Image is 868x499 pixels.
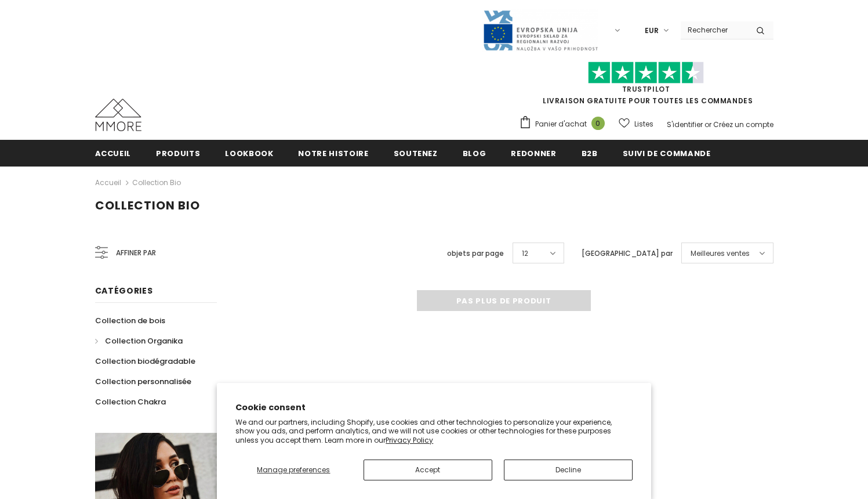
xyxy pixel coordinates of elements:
[95,99,141,131] img: Cas MMORE
[394,148,438,159] span: soutenez
[623,140,711,166] a: Suivi de commande
[681,21,747,38] input: Search Site
[95,140,132,166] a: Accueil
[95,356,195,367] span: Collection biodégradable
[591,117,605,130] span: 0
[394,140,438,166] a: soutenez
[156,148,200,159] span: Produits
[463,148,486,159] span: Blog
[95,176,121,190] a: Accueil
[691,248,750,259] span: Meilleures ventes
[645,25,659,37] span: EUR
[713,120,773,129] a: Créez un compte
[257,465,330,475] span: Manage preferences
[704,120,711,129] span: or
[588,62,704,84] img: Faites confiance aux étoiles pilotes
[95,310,165,331] a: Collection de bois
[116,247,156,259] span: Affiner par
[95,315,165,326] span: Collection de bois
[298,140,368,166] a: Notre histoire
[95,396,166,407] span: Collection Chakra
[132,178,181,187] a: Collection Bio
[225,148,273,159] span: Lookbook
[95,351,195,371] a: Collection biodégradable
[156,140,200,166] a: Produits
[519,67,773,106] span: LIVRAISON GRATUITE POUR TOUTES LES COMMANDES
[386,435,433,445] a: Privacy Policy
[582,248,673,259] label: [GEOGRAPHIC_DATA] par
[622,84,670,94] a: TrustPilot
[504,460,633,480] button: Decline
[364,460,492,480] button: Accept
[519,115,611,133] a: Panier d'achat 0
[511,148,556,159] span: Redonner
[482,9,598,52] img: Javni Razpis
[634,118,653,130] span: Listes
[95,285,153,296] span: Catégories
[235,418,633,445] p: We and our partners, including Shopify, use cookies and other technologies to personalize your ex...
[623,148,711,159] span: Suivi de commande
[619,114,653,134] a: Listes
[522,248,528,259] span: 12
[447,248,504,259] label: objets par page
[95,197,200,214] span: Collection Bio
[582,148,598,159] span: B2B
[95,148,132,159] span: Accueil
[95,392,166,412] a: Collection Chakra
[482,25,598,35] a: Javni Razpis
[225,140,273,166] a: Lookbook
[667,120,703,129] a: S'identifier
[95,376,191,387] span: Collection personnalisée
[105,335,183,346] span: Collection Organika
[463,140,486,166] a: Blog
[535,118,587,130] span: Panier d'achat
[511,140,556,166] a: Redonner
[235,460,351,480] button: Manage preferences
[235,402,633,414] h2: Cookie consent
[298,148,368,159] span: Notre histoire
[95,331,183,351] a: Collection Organika
[95,371,191,392] a: Collection personnalisée
[582,140,598,166] a: B2B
